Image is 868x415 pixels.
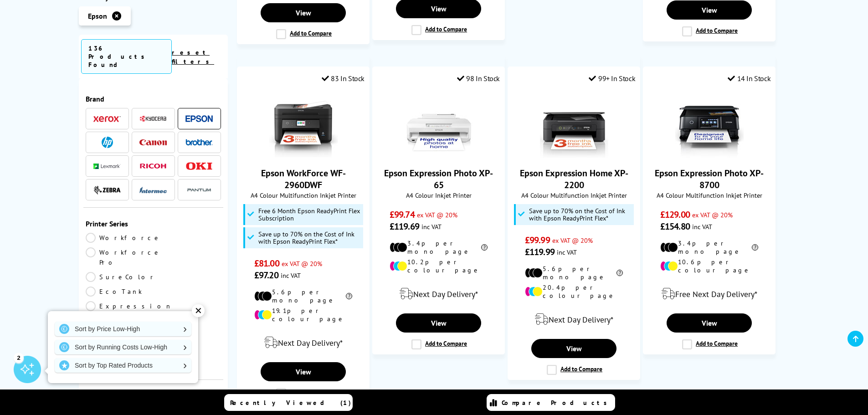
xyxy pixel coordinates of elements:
[417,210,457,219] span: ex VAT @ 20%
[411,25,467,35] label: Add to Compare
[421,222,442,231] span: inc VAT
[547,365,602,375] label: Add to Compare
[93,185,121,195] img: Zebra
[185,184,213,195] img: Pantum
[139,137,167,148] a: Canon
[322,74,365,83] div: 83 In Stock
[254,269,278,281] span: £97.20
[172,48,214,66] a: reset filters
[405,151,473,160] a: Epson Expression Photo XP-65
[411,339,467,349] label: Add to Compare
[230,399,351,407] span: Recently Viewed (1)
[242,191,365,200] span: A4 Colour Multifunction Inkjet Printer
[55,340,191,354] a: Sort by Running Costs Low-High
[675,90,744,158] img: Epson Expression Photo XP-8700
[525,234,550,246] span: £99.99
[377,191,500,200] span: A4 Colour Inkjet Printer
[487,394,615,411] a: Compare Products
[660,220,690,232] span: £154.80
[254,307,352,323] li: 19.1p per colour page
[185,113,213,124] a: Epson
[86,247,161,267] a: Workforce Pro
[276,388,332,398] label: Add to Compare
[390,209,415,220] span: £99.74
[540,90,608,158] img: Epson Expression Home XP-2200
[86,219,221,228] span: Printer Series
[502,399,612,407] span: Compare Products
[81,39,172,74] span: 136 Products Found
[102,137,113,148] img: HP
[139,115,167,122] img: Kyocera
[86,301,172,321] a: Expression Photo
[282,259,322,268] span: ex VAT @ 20%
[390,258,488,274] li: 10.2p per colour page
[728,74,770,83] div: 14 In Stock
[258,207,361,222] span: Free 6 Month Epson ReadyPrint Flex Subscription
[557,248,577,256] span: inc VAT
[520,167,628,191] a: Epson Expression Home XP-2200
[139,184,167,195] a: Intermec
[660,258,758,274] li: 10.6p per colour page
[86,272,157,282] a: SureColor
[281,271,301,280] span: inc VAT
[261,167,346,191] a: Epson WorkForce WF-2960DWF
[457,74,500,83] div: 98 In Stock
[405,90,473,158] img: Epson Expression Photo XP-65
[540,151,608,160] a: Epson Expression Home XP-2200
[660,209,690,220] span: £129.00
[93,137,121,148] a: HP
[86,233,161,243] a: Workforce
[185,184,213,195] a: Pantum
[531,339,616,358] a: View
[185,162,213,170] img: OKI
[667,0,751,20] a: View
[139,187,167,193] img: Intermec
[185,115,213,122] img: Epson
[648,281,770,307] div: modal_delivery
[525,246,555,258] span: £119.99
[93,113,121,124] a: Xerox
[93,160,121,172] a: Lexmark
[589,74,635,83] div: 99+ In Stock
[692,210,733,219] span: ex VAT @ 20%
[525,283,623,300] li: 20.4p per colour page
[269,151,338,160] a: Epson WorkForce WF-2960DWF
[242,330,365,355] div: modal_delivery
[552,236,593,245] span: ex VAT @ 20%
[525,265,623,281] li: 5.6p per mono page
[269,90,338,158] img: Epson WorkForce WF-2960DWF
[667,313,751,333] a: View
[254,257,279,269] span: £81.00
[185,137,213,148] a: Brother
[682,26,738,36] label: Add to Compare
[384,167,493,191] a: Epson Expression Photo XP-65
[55,358,191,373] a: Sort by Top Rated Products
[377,281,500,307] div: modal_delivery
[513,307,635,332] div: modal_delivery
[139,160,167,172] a: Ricoh
[93,164,121,169] img: Lexmark
[139,164,167,169] img: Ricoh
[276,29,332,39] label: Add to Compare
[185,160,213,172] a: OKI
[692,222,712,231] span: inc VAT
[675,151,744,160] a: Epson Expression Photo XP-8700
[261,362,345,381] a: View
[139,113,167,124] a: Kyocera
[86,287,154,297] a: EcoTank
[261,3,345,22] a: View
[14,353,24,363] div: 2
[192,304,205,317] div: ✕
[390,239,488,256] li: 3.4p per mono page
[88,11,107,20] span: Epson
[86,94,221,103] span: Brand
[655,167,764,191] a: Epson Expression Photo XP-8700
[93,116,121,122] img: Xerox
[93,184,121,195] a: Zebra
[529,207,632,222] span: Save up to 70% on the Cost of Ink with Epson ReadyPrint Flex*
[185,139,213,145] img: Brother
[224,394,353,411] a: Recently Viewed (1)
[513,191,635,200] span: A4 Colour Multifunction Inkjet Printer
[648,191,770,200] span: A4 Colour Multifunction Inkjet Printer
[396,313,481,333] a: View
